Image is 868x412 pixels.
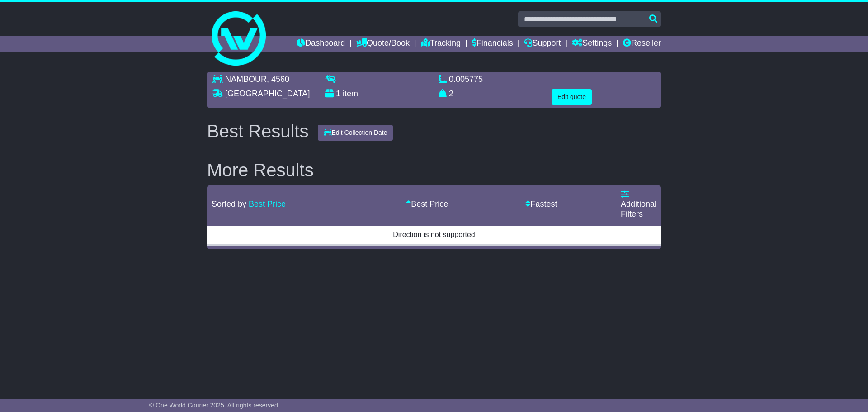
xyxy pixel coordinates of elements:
[572,36,612,52] a: Settings
[267,75,289,84] span: , 4560
[472,36,513,52] a: Financials
[621,190,656,218] a: Additional Filters
[203,121,313,141] div: Best Results
[449,89,453,98] span: 2
[525,199,557,208] a: Fastest
[149,402,280,409] span: © One World Courier 2025. All rights reserved.
[343,89,358,98] span: item
[212,199,246,208] span: Sorted by
[297,36,345,52] a: Dashboard
[225,75,267,84] span: NAMBOUR
[207,160,661,180] h2: More Results
[336,89,340,98] span: 1
[406,199,448,208] a: Best Price
[552,89,592,105] button: Edit quote
[207,225,661,245] td: Direction is not supported
[623,36,661,52] a: Reseller
[318,125,393,141] button: Edit Collection Date
[524,36,561,52] a: Support
[249,199,286,208] a: Best Price
[225,89,310,98] span: [GEOGRAPHIC_DATA]
[449,75,483,84] span: 0.005775
[421,36,461,52] a: Tracking
[356,36,410,52] a: Quote/Book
